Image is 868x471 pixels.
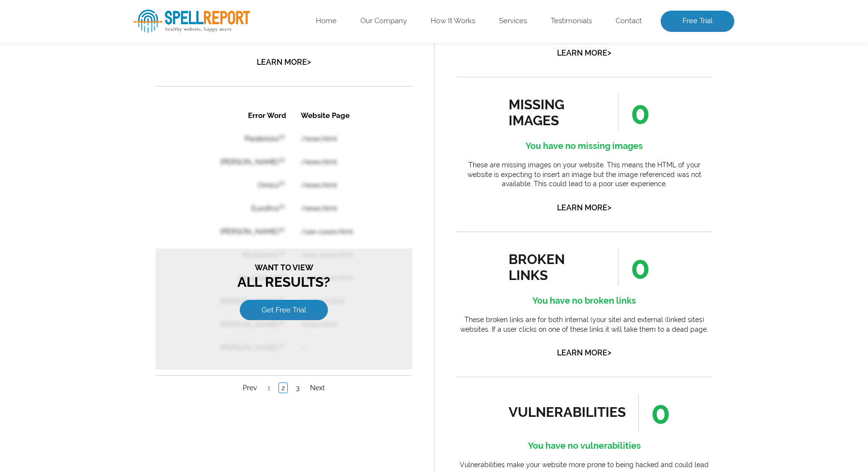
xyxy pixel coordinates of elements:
[607,201,611,214] span: >
[138,280,146,289] a: 3
[616,16,642,26] a: Contact
[152,280,172,289] a: Next
[5,160,252,187] h3: All Results?
[618,94,650,131] span: 0
[618,249,650,286] span: 0
[456,315,713,334] p: These broken links are for both internal (your site) and external (linked sites) websites. If a u...
[638,394,670,431] span: 0
[431,16,475,26] a: How It Works
[123,279,132,290] a: 2
[509,97,596,129] div: missing images
[307,55,311,69] span: >
[456,161,713,189] p: These are missing images on your website. This means the HTML of your website is expecting to ins...
[5,160,252,169] span: Want to view
[84,196,172,217] a: Get Free Trial
[456,438,713,454] h4: You have no vulnerabilities
[551,16,592,26] a: Testimonials
[25,1,138,23] th: Error Word
[557,203,611,212] a: Learn More>
[139,1,232,23] th: Website Page
[557,348,611,357] a: Learn More>
[456,293,713,309] h4: You have no broken links
[499,16,527,26] a: Services
[509,404,626,420] div: vulnerabilities
[607,46,611,59] span: >
[316,16,337,26] a: Home
[557,48,611,58] a: Learn More>
[134,10,250,33] img: SpellReport
[360,16,407,26] a: Our Company
[509,251,596,283] div: broken links
[456,138,713,154] h4: You have no missing images
[257,58,311,67] a: Learn More>
[85,280,104,289] a: Prev
[109,280,117,289] a: 1
[607,346,611,359] span: >
[661,11,734,32] a: Free Trial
